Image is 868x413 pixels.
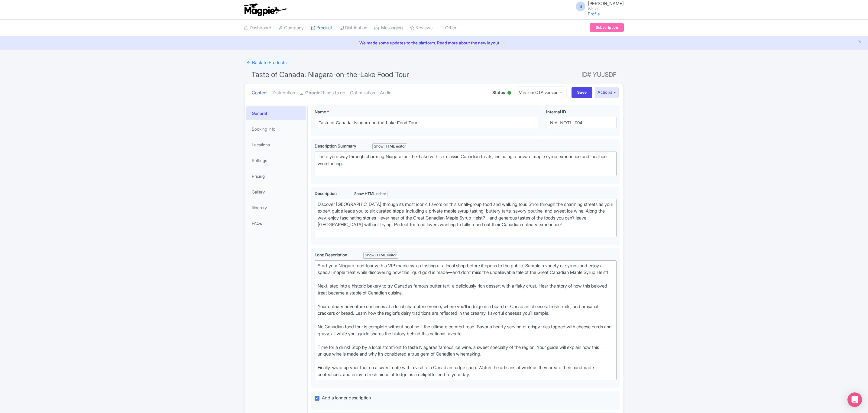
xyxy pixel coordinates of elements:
a: General [246,106,306,120]
span: Description [315,191,338,196]
a: Audio [380,83,391,102]
input: Save [572,87,593,98]
span: Name [315,109,326,114]
a: Messaging [374,20,403,36]
span: Taste of Canada: Niagara-on-the-Lake Food Tour [251,70,409,79]
a: Company [279,20,304,36]
div: Start your Niagara food tour with a VIP maple syrup tasting at a local shop before it opens to th... [318,262,614,378]
span: Description Summary [315,143,357,148]
a: Distribution [339,20,367,36]
span: Internal ID [546,109,566,114]
div: Open Intercom Messenger [847,392,862,407]
button: Actions [595,87,619,98]
a: We made some updates to the platform. Read more about the new layout [4,40,864,46]
div: Discover [GEOGRAPHIC_DATA] through its most iconic flavors on this small-group food and walking t... [318,201,614,235]
div: Show HTML editor [353,191,387,197]
a: ← Back to Products [244,57,289,69]
a: S [PERSON_NAME] Walks [572,1,624,11]
span: [PERSON_NAME] [588,1,624,6]
a: Version: OTA version [515,86,567,98]
span: S [576,2,585,11]
img: logo-ab69f6fb50320c5b225c76a69d11143b.png [241,3,288,16]
div: Show HTML editor [372,143,407,150]
a: Profile [588,11,600,16]
div: Active [506,89,512,98]
button: Close announcement [857,39,862,46]
a: Other [440,20,456,36]
span: Status [492,89,505,96]
a: Gallery [246,185,306,199]
a: Booking Info [246,122,306,136]
a: Dashboard [244,20,271,36]
a: Distribution [273,83,295,102]
a: Content [252,83,268,102]
span: Long Description [315,252,348,257]
a: Optimization [350,83,375,102]
a: Settings [246,154,306,167]
small: Walks [588,7,624,11]
div: Taste your way through charming Niagara-on-the-Lake with six classic Canadian treats, including a... [318,153,614,174]
div: Show HTML editor [363,252,398,259]
a: Pricing [246,169,306,183]
a: GoogleThings to do [300,83,345,102]
a: Product [311,20,332,36]
span: ID# YUJSDF [581,69,617,81]
a: FAQs [246,216,306,230]
a: Itinerary [246,201,306,214]
a: Locations [246,138,306,151]
a: Reviews [410,20,432,36]
strong: Google [305,89,320,96]
a: Subscription [590,23,624,32]
span: Add a longer description [322,395,371,401]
